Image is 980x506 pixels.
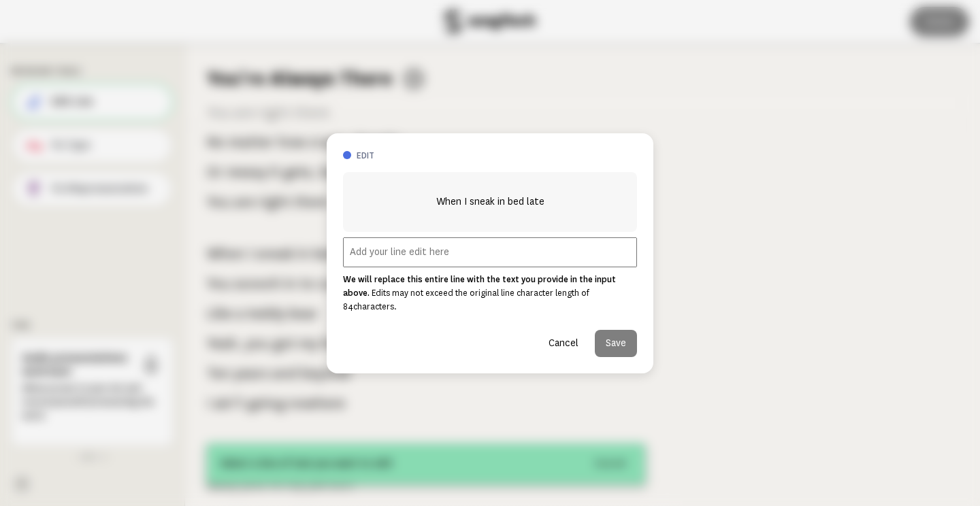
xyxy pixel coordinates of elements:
[538,330,589,357] button: Cancel
[595,330,637,357] button: Save
[436,194,544,210] span: When I sneak in bed late
[343,287,589,312] span: Edits may not exceed the original line character length of 84 characters.
[343,273,616,299] strong: We will replace this entire line with the text you provide in the input above.
[357,150,637,161] h3: edit
[343,237,637,267] input: Add your line edit here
